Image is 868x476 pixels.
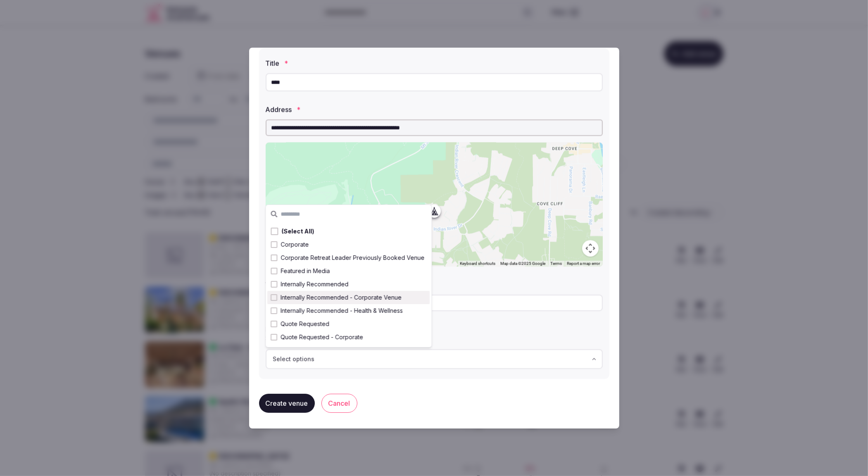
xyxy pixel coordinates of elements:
button: Keyboard shortcuts [460,261,496,267]
label: Recommended tags [266,326,603,333]
span: Select options [273,355,315,363]
span: Quote Requested [281,320,330,328]
button: Create venue [259,394,315,413]
label: Address [266,106,603,113]
label: Website URL [266,281,603,288]
span: Internally Recommended [281,280,349,288]
span: Quote Requested - Corporate [281,333,364,341]
span: Quote Requested - Health & Wellness Retreat Leader [281,346,427,355]
button: Cancel [321,394,357,413]
span: Corporate [281,240,309,249]
span: Featured in Media [281,267,330,275]
button: Select options [266,349,603,369]
button: Map camera controls [582,240,599,257]
p: Select all applicable recommended tags [266,334,603,343]
a: Report a map error [567,261,600,266]
span: Map data ©2025 Google [501,261,546,266]
div: Suggestions [266,223,432,347]
span: Internally Recommended - Corporate Venue [281,293,402,302]
span: Corporate Retreat Leader Previously Booked Venue [281,254,425,262]
a: Terms [551,261,562,266]
label: Title [266,60,603,67]
span: (Select All) [282,227,314,236]
span: Internally Recommended - Health & Wellness [281,307,403,315]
